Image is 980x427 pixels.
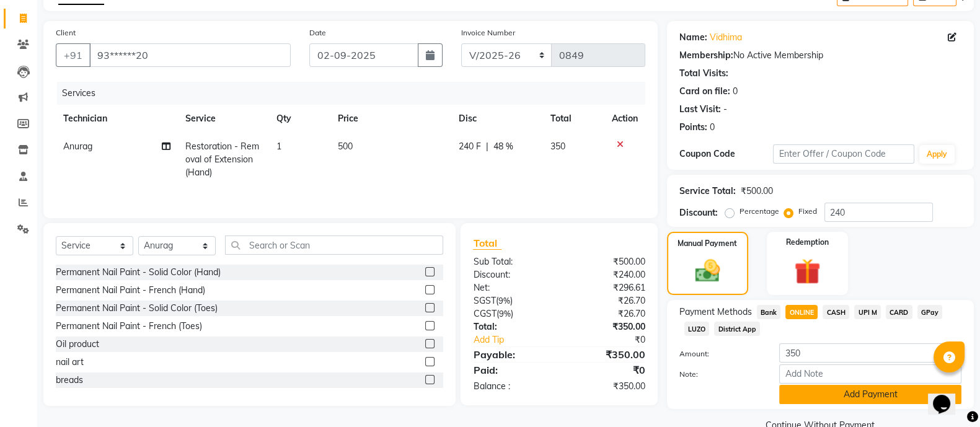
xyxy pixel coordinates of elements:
[56,374,83,387] div: breads
[464,307,559,320] div: ( )
[473,237,501,250] span: Total
[723,103,727,116] div: -
[779,343,961,363] input: Amount
[493,140,513,153] span: 48 %
[786,255,828,288] img: _gift.svg
[714,322,760,336] span: District App
[928,377,968,415] iframe: chat widget
[56,302,218,315] div: Permanent Nail Paint - Solid Color (Toes)
[679,103,721,116] div: Last Visit:
[464,363,559,377] div: Paid:
[486,140,488,153] span: |
[679,31,707,44] div: Name:
[185,141,259,178] span: Restoration - Removal of Extension (Hand)
[739,206,779,217] label: Percentage
[604,105,645,133] th: Action
[56,320,202,333] div: Permanent Nail Paint - French (Toes)
[679,306,752,319] span: Payment Methods
[823,305,849,319] span: CASH
[559,294,655,307] div: ₹26.70
[559,268,655,281] div: ₹240.00
[785,305,818,319] span: ONLINE
[670,369,770,380] label: Note:
[56,105,178,133] th: Technician
[56,27,76,38] label: Client
[559,380,655,393] div: ₹350.00
[550,141,565,152] span: 350
[464,255,559,268] div: Sub Total:
[461,27,515,38] label: Invoice Number
[575,333,655,346] div: ₹0
[786,237,829,248] label: Redemption
[473,295,495,306] span: SGST
[56,284,205,297] div: Permanent Nail Paint - French (Hand)
[679,49,733,62] div: Membership:
[679,49,961,62] div: No Active Membership
[89,43,291,67] input: Search by Name/Mobile/Email/Code
[678,238,737,249] label: Manual Payment
[56,266,221,279] div: Permanent Nail Paint - Solid Color (Hand)
[559,307,655,320] div: ₹26.70
[917,305,943,319] span: GPay
[684,322,710,336] span: LUZO
[710,31,742,44] a: Vidhima
[773,144,914,164] input: Enter Offer / Coupon Code
[56,338,99,351] div: Oil product
[559,281,655,294] div: ₹296.61
[779,385,961,404] button: Add Payment
[276,141,281,152] span: 1
[464,333,575,346] a: Add Tip
[338,141,353,152] span: 500
[886,305,912,319] span: CARD
[687,257,728,285] img: _cash.svg
[473,308,496,319] span: CGST
[464,380,559,393] div: Balance :
[679,147,774,161] div: Coupon Code
[779,364,961,384] input: Add Note
[798,206,817,217] label: Fixed
[679,121,707,134] div: Points:
[464,294,559,307] div: ( )
[679,185,736,198] div: Service Total:
[178,105,270,133] th: Service
[679,67,728,80] div: Total Visits:
[559,255,655,268] div: ₹500.00
[464,281,559,294] div: Net:
[670,348,770,359] label: Amount:
[330,105,451,133] th: Price
[464,268,559,281] div: Discount:
[309,27,326,38] label: Date
[559,320,655,333] div: ₹350.00
[464,320,559,333] div: Total:
[741,185,773,198] div: ₹500.00
[225,236,443,255] input: Search or Scan
[498,296,510,306] span: 9%
[56,43,90,67] button: +91
[733,85,738,98] div: 0
[63,141,92,152] span: Anurag
[679,85,730,98] div: Card on file:
[57,82,655,105] div: Services
[451,105,543,133] th: Disc
[559,347,655,362] div: ₹350.00
[757,305,781,319] span: Bank
[464,347,559,362] div: Payable:
[710,121,715,134] div: 0
[919,145,955,164] button: Apply
[269,105,330,133] th: Qty
[679,206,718,219] div: Discount:
[543,105,604,133] th: Total
[854,305,881,319] span: UPI M
[498,309,510,319] span: 9%
[459,140,481,153] span: 240 F
[56,356,84,369] div: nail art
[559,363,655,377] div: ₹0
